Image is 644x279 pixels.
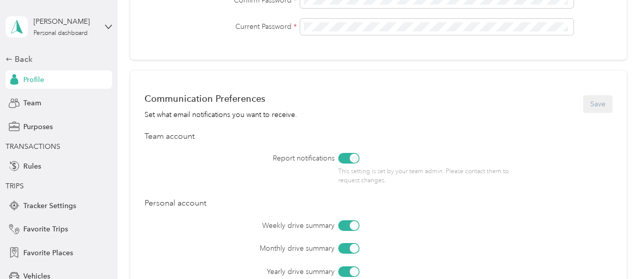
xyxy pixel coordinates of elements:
[338,167,510,185] p: This setting is set by your team admin. Please contact them to request changes.
[145,131,613,143] div: Team account
[145,109,297,120] div: Set what email notifications you want to receive.
[201,220,335,231] label: Weekly drive summary
[145,197,613,210] div: Personal account
[201,243,335,254] label: Monthly drive summary
[23,74,44,85] span: Profile
[587,222,644,279] iframe: Everlance-gr Chat Button Frame
[145,93,297,104] div: Communication Preferences
[201,266,335,277] label: Yearly drive summary
[23,161,41,172] span: Rules
[23,248,73,258] span: Favorite Places
[145,21,297,32] label: Current Password
[6,53,107,65] div: Back
[23,201,76,211] span: Tracker Settings
[201,153,335,164] label: Report notifications
[23,224,68,234] span: Favorite Trips
[33,16,97,27] div: [PERSON_NAME]
[6,142,60,151] span: TRANSACTIONS
[33,30,88,36] div: Personal dashboard
[6,182,24,190] span: TRIPS
[23,122,53,132] span: Purposes
[23,98,41,108] span: Team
